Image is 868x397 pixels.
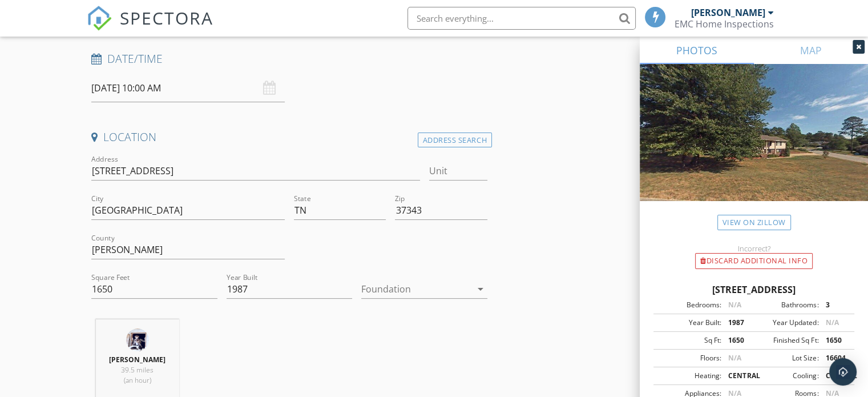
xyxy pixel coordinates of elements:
[754,335,818,346] div: Finished Sq Ft:
[87,6,112,31] img: The Best Home Inspection Software - Spectora
[818,300,851,310] div: 3
[754,353,818,363] div: Lot Size:
[640,244,868,253] div: Incorrect?
[754,300,818,310] div: Bathrooms:
[721,335,754,346] div: 1650
[124,375,151,385] span: (an hour)
[695,253,813,269] div: Discard Additional info
[657,371,721,381] div: Heating:
[728,353,741,363] span: N/A
[653,283,854,296] div: [STREET_ADDRESS]
[657,318,721,328] div: Year Built:
[721,318,754,328] div: 1987
[829,358,857,386] div: Open Intercom Messenger
[818,353,851,363] div: 16604
[474,282,487,296] i: arrow_drop_down
[691,7,765,18] div: [PERSON_NAME]
[91,51,487,66] h4: Date/Time
[657,300,721,310] div: Bedrooms:
[109,355,165,364] strong: [PERSON_NAME]
[657,335,721,346] div: Sq Ft:
[717,215,791,230] a: View on Zillow
[87,15,213,39] a: SPECTORA
[120,6,213,30] span: SPECTORA
[126,328,149,351] img: a0aa6ac0cb1e4b048a6cc243e20e3fc6.jpeg
[754,371,818,381] div: Cooling:
[818,371,851,381] div: CENTRAL
[91,130,487,145] h4: Location
[657,353,721,363] div: Floors:
[818,335,851,346] div: 1650
[825,318,838,327] span: N/A
[640,64,868,228] img: streetview
[754,37,868,64] a: MAP
[675,18,774,30] div: EMC Home Inspections
[418,133,492,148] div: Address Search
[754,318,818,328] div: Year Updated:
[407,7,636,30] input: Search everything...
[91,74,285,102] input: Select date
[721,371,754,381] div: CENTRAL
[640,37,754,64] a: PHOTOS
[728,300,741,310] span: N/A
[121,365,154,375] span: 39.5 miles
